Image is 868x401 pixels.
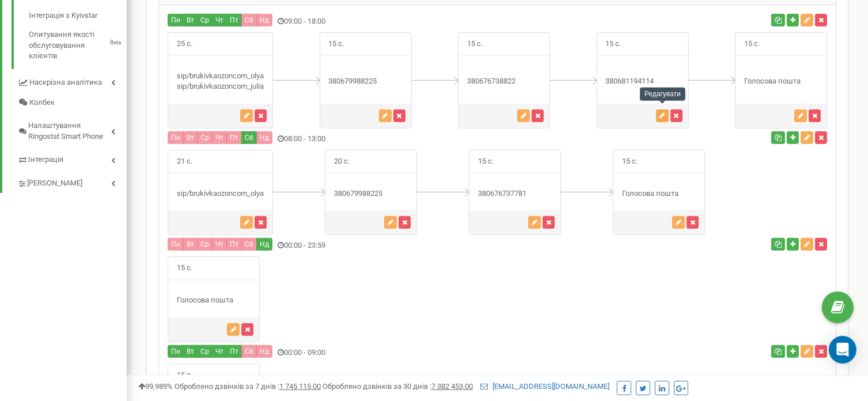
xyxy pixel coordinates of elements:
div: Open Intercom Messenger [829,336,856,364]
button: Нд [256,14,272,27]
button: Чт [212,131,227,144]
div: Редагувати [640,88,685,101]
button: Вт [183,345,198,358]
a: Інтеграція з Kyivstar [29,5,127,27]
button: Нд [256,345,272,358]
span: Налаштування Ringostat Smart Phone [28,120,111,142]
span: Інтеграція [28,154,63,165]
button: Сб [241,238,257,251]
button: Чт [212,14,227,27]
a: Налаштування Ringostat Smart Phone [17,112,127,146]
div: 09:00 - 18:00 [159,14,610,29]
button: Ср [197,131,213,144]
button: Пт [226,131,242,144]
a: Колбек [17,93,127,113]
span: Колбек [29,97,55,108]
div: 380681194114 [597,76,688,87]
button: Вт [183,238,198,251]
a: [PERSON_NAME] [17,170,127,194]
a: Наскрізна аналітика [17,69,127,93]
u: 7 382 453,00 [431,382,473,391]
button: Ср [197,345,213,358]
div: 08:00 - 13:00 [159,131,610,147]
a: Опитування якості обслуговування клієнтівBeta [29,27,127,62]
a: [EMAIL_ADDRESS][DOMAIN_NAME] [480,382,609,391]
button: Вт [183,14,198,27]
div: sip/brukivkaozoncom_olya sip/brukivkaozoncom_julia [168,71,272,92]
a: Інтеграція [17,146,127,170]
span: Наскрізна аналітика [29,77,102,88]
button: Сб [241,14,257,27]
button: Сб [241,345,257,358]
button: Чт [212,238,227,251]
button: Пн [168,345,184,358]
div: sip/brukivkaozoncom_olya [168,188,272,199]
span: Оброблено дзвінків за 7 днів : [175,382,321,391]
span: 15 с. [469,150,502,173]
span: 20 с. [325,150,358,173]
div: 380676737781 [469,188,560,199]
span: 15 с. [597,33,630,55]
button: Нд [256,131,272,144]
u: 1 745 115,00 [279,382,321,391]
button: Пн [168,238,184,251]
div: 380679988225 [325,188,416,199]
span: 15 с. [320,33,353,55]
button: Пн [168,14,184,27]
button: Пт [226,14,242,27]
button: Вт [183,131,198,144]
button: Чт [212,345,227,358]
span: Оброблено дзвінків за 30 днів : [323,382,473,391]
div: 00:00 - 09:00 [159,345,610,361]
span: 21 с. [168,150,201,173]
div: Голосова пошта [613,188,704,199]
button: Пн [168,131,184,144]
div: Голосова пошта [736,76,827,87]
button: Нд [256,238,272,251]
span: 15 с. [168,257,201,279]
button: Пт [226,345,242,358]
button: Ср [197,238,213,251]
div: Голосова пошта [168,295,259,306]
span: 15 с. [736,33,768,55]
span: 25 с. [168,33,201,55]
span: 15 с. [168,364,201,387]
div: 380676738822 [458,76,549,87]
button: Пт [226,238,242,251]
button: Ср [197,14,213,27]
span: [PERSON_NAME] [27,178,82,189]
span: 15 с. [458,33,491,55]
span: 15 с. [613,150,646,173]
span: 99,989% [138,382,173,391]
button: Сб [241,131,257,144]
div: 00:00 - 23:59 [159,238,610,254]
div: 380679988225 [320,76,411,87]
